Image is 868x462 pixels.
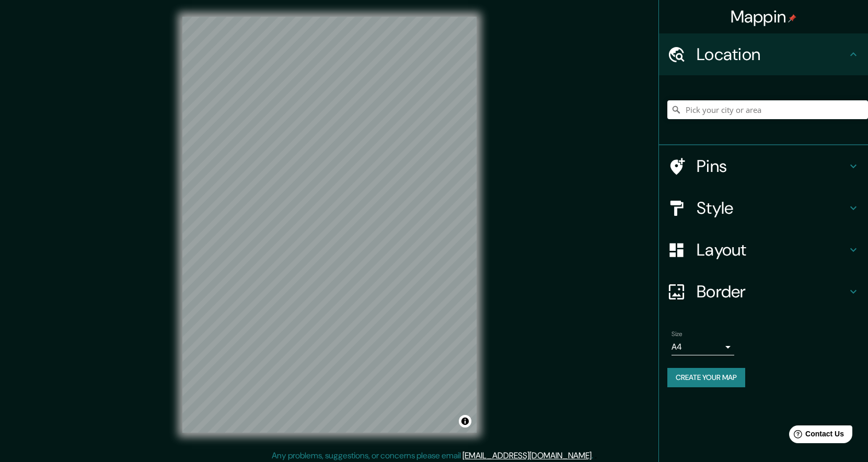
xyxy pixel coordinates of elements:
[697,239,847,260] h4: Layout
[697,281,847,302] h4: Border
[272,449,593,462] p: Any problems, suggestions, or concerns please email .
[697,198,847,218] h4: Style
[659,229,868,271] div: Layout
[697,44,847,65] h4: Location
[672,339,734,355] div: A4
[697,156,847,177] h4: Pins
[659,33,868,75] div: Location
[667,100,868,119] input: Pick your city or area
[731,6,797,27] h4: Mappin
[462,450,592,461] a: [EMAIL_ADDRESS][DOMAIN_NAME]
[459,415,471,428] button: Toggle attribution
[659,271,868,313] div: Border
[182,17,477,433] canvas: Map
[595,449,597,462] div: .
[775,421,857,451] iframe: Help widget launcher
[672,330,682,339] label: Size
[593,449,595,462] div: .
[788,14,796,22] img: pin-icon.png
[659,187,868,229] div: Style
[667,368,745,387] button: Create your map
[659,145,868,187] div: Pins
